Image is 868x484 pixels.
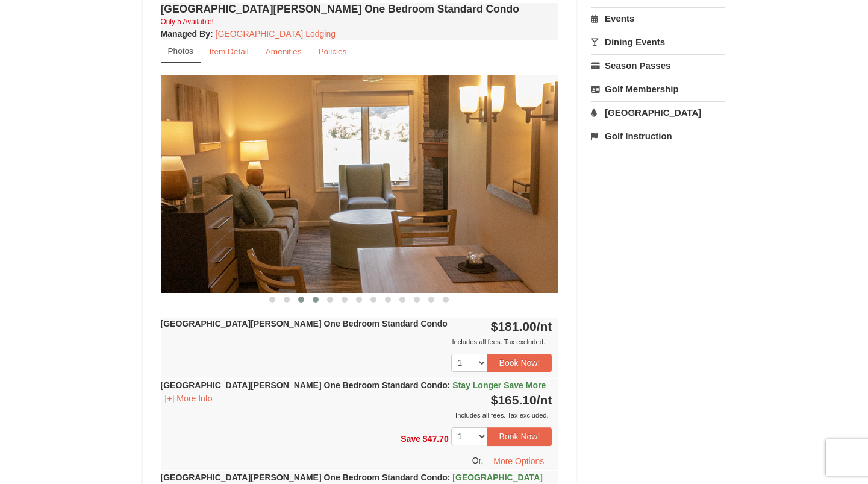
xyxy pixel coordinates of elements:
span: Managed By [161,29,210,39]
small: Item Detail [210,47,249,56]
a: [GEOGRAPHIC_DATA] Lodging [216,29,336,39]
span: Stay Longer Save More [452,380,546,390]
h4: [GEOGRAPHIC_DATA][PERSON_NAME] One Bedroom Standard Condo [161,3,558,15]
a: Photos [161,40,201,63]
div: Includes all fees. Tax excluded. [161,336,552,348]
strong: [GEOGRAPHIC_DATA][PERSON_NAME] One Bedroom Standard Condo [161,319,448,328]
strong: [GEOGRAPHIC_DATA][PERSON_NAME] One Bedroom Standard Condo [161,380,546,390]
span: Save [401,434,420,444]
button: Book Now! [487,354,552,372]
span: $47.70 [423,434,449,444]
strong: : [161,29,213,39]
span: : [448,473,451,482]
a: [GEOGRAPHIC_DATA] [591,101,725,124]
a: Golf Instruction [591,125,725,147]
a: Amenities [258,40,310,63]
a: Policies [310,40,354,63]
div: Includes all fees. Tax excluded. [161,409,552,421]
button: [+] More Info [161,392,217,405]
span: $165.10 [491,393,537,407]
button: Book Now! [487,427,552,445]
a: Dining Events [591,31,725,53]
span: Or, [472,455,484,465]
img: 18876286-191-b92e729b.jpg [161,75,558,292]
a: Item Detail [202,40,257,63]
span: /nt [537,319,552,333]
a: Season Passes [591,54,725,77]
small: Photos [168,46,193,55]
button: More Options [486,452,552,470]
small: Amenities [266,47,302,56]
a: Events [591,7,725,30]
small: Policies [318,47,346,56]
strong: $181.00 [491,319,552,333]
span: /nt [537,393,552,407]
a: Golf Membership [591,78,725,100]
small: Only 5 Available! [161,17,214,26]
span: : [448,380,451,390]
